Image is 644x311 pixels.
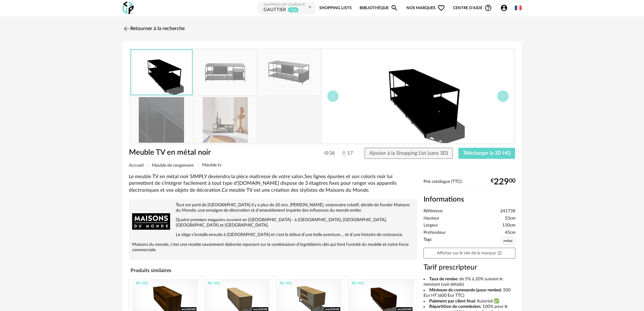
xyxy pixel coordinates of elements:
span: Account Circle icon [500,4,511,12]
div: 3D HQ [348,279,367,287]
span: Ajouter à la Shopping List (sans 3D) [369,151,448,156]
img: thumbnail.png [322,49,514,143]
span: 241738 [500,208,515,214]
img: fr [515,4,522,11]
span: 229 [494,179,509,184]
div: 3D HQ [132,279,151,287]
span: Tags [424,237,432,246]
p: Maisons du monde, c'est une recette savamment élaborée reposant sur la combinaison d'ingrédients ... [132,242,414,253]
span: Open In New icon [497,251,502,255]
div: 3D HQ [276,279,295,287]
img: OXP [123,2,134,15]
span: Hauteur [424,216,439,221]
b: Paiement par client final [429,299,475,303]
div: € 00 [491,179,515,184]
p: Quatre premiers magasins ouvrent en [GEOGRAPHIC_DATA] - à [GEOGRAPHIC_DATA], [GEOGRAPHIC_DATA], [... [132,217,414,228]
h1: Meuble TV en métal noir [129,148,286,158]
span: Heart Outline icon [437,4,445,12]
span: Profondeur [424,230,446,236]
img: thumbnail.png [131,50,192,95]
span: métal [501,237,515,245]
span: Account Circle icon [500,4,508,12]
img: meuble-tv-en-metal-noir-1000-15-2-241738_1.jpg [194,50,256,95]
button: Télécharger la 3D HQ [458,148,515,159]
a: Retourner à la recherche [123,22,185,36]
span: 17 [341,150,353,157]
a: BibliothèqueMagnify icon [360,1,398,15]
div: 3D HQ [204,279,223,287]
span: Meuble tv [202,163,221,167]
span: Magnify icon [391,4,398,12]
span: Accueil [129,163,143,168]
h4: Produits similaires [129,266,417,275]
img: brand logo [132,202,170,240]
span: 53cm [505,216,515,221]
b: Minimum de commande (pour remise) [429,288,501,292]
div: Prix catalogue (TTC): [424,179,515,191]
li: : Autorisé ✅ [424,299,515,304]
button: Ajouter à la Shopping List (sans 3D) [365,148,453,159]
span: Référence [424,208,443,214]
p: Tout est parti de [GEOGRAPHIC_DATA] il y a plus de 20 ans. [PERSON_NAME], visionnaire créatif, dé... [132,202,414,213]
li: : 500 Eur HT (600 Eur TTC) [424,288,515,299]
span: 130cm [502,223,515,228]
img: meuble-tv-en-metal-noir-1000-15-2-241738_2.jpg [258,50,320,95]
div: GAUTTIER [264,7,286,13]
img: meuble-tv-en-metal-noir-1000-15-2-241738_7.jpg [194,97,256,142]
sup: 150 [288,7,299,13]
span: Help Circle Outline icon [484,4,492,12]
img: Téléchargements [341,150,347,157]
span: Largeur [424,223,438,228]
b: Répartition de commission [429,304,481,309]
span: Meuble de rangement [152,163,194,168]
span: Nos marques [406,1,445,15]
a: Shopping Lists [319,1,352,15]
li: : de 5% à 20% suivant le montant (voir détails) [424,277,515,288]
span: 36 [324,150,335,156]
a: Afficher sur le site de la marqueOpen In New icon [424,248,515,259]
img: meuble-tv-en-metal-noir-1000-15-2-241738_3.jpg [131,97,192,142]
div: Breadcrumb [129,163,515,168]
h2: Informations [424,195,515,204]
span: Télécharger la 3D HQ [463,151,511,156]
div: Le meuble TV en métal noir SIMPLY deviendra la pièce maîtresse de votre salon.Ses lignes épurées ... [129,173,417,194]
div: Shopping List courante [264,3,307,7]
img: svg+xml;base64,PHN2ZyB3aWR0aD0iMjQiIGhlaWdodD0iMjQiIHZpZXdCb3g9IjAgMCAyNCAyNCIgZmlsbD0ibm9uZSIgeG... [123,25,130,33]
p: Le siège s'installe ensuite à [GEOGRAPHIC_DATA] et c'est le début d'une belle aventure.... et d'u... [132,232,414,238]
h3: Tarif prescripteur [424,263,515,272]
b: Taux de remise [429,277,457,281]
span: 45cm [505,230,515,236]
span: Centre d'aideHelp Circle Outline icon [453,4,492,12]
